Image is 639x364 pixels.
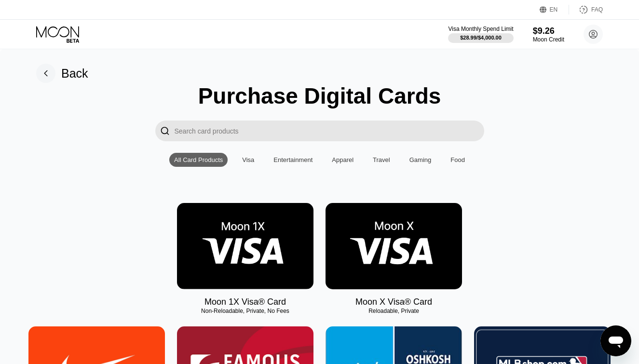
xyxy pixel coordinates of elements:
[204,297,286,307] div: Moon 1X Visa® Card
[269,153,317,167] div: Entertainment
[198,83,441,109] div: Purchase Digital Cards
[373,156,390,163] div: Travel
[368,153,395,167] div: Travel
[460,35,502,40] div: $28.99 / $4,000.00
[174,156,223,163] div: All Card Products
[327,153,358,167] div: Apparel
[61,67,88,81] div: Back
[448,26,513,32] div: Visa Monthly Spend Limit
[591,6,603,13] div: FAQ
[355,297,432,307] div: Moon X Visa® Card
[177,308,313,314] div: Non-Reloadable, Private, No Fees
[409,156,432,163] div: Gaming
[569,5,603,14] div: FAQ
[405,153,436,167] div: Gaming
[450,156,465,163] div: Food
[175,121,484,141] input: Search card products
[273,156,313,163] div: Entertainment
[332,156,353,163] div: Apparel
[36,64,88,83] div: Back
[533,26,564,43] div: $9.26Moon Credit
[326,308,462,314] div: Reloadable, Private
[540,5,569,14] div: EN
[550,6,558,13] div: EN
[169,153,228,167] div: All Card Products
[155,121,175,141] div: 
[533,36,564,43] div: Moon Credit
[600,325,631,356] iframe: Button to launch messaging window
[448,26,513,43] div: Visa Monthly Spend Limit$28.99/$4,000.00
[237,153,259,167] div: Visa
[242,156,254,163] div: Visa
[446,153,470,167] div: Food
[160,125,170,136] div: 
[533,26,564,36] div: $9.26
